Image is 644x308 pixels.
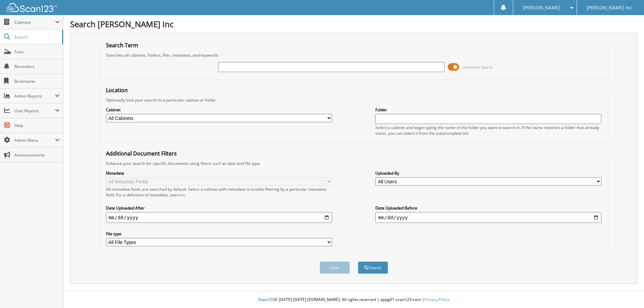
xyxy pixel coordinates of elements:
label: Cabinet [106,107,332,113]
span: User Reports [14,108,55,114]
span: Admin Reports [14,93,55,99]
legend: Search Term [103,42,142,49]
div: © [DATE]-[DATE] [DOMAIN_NAME]. All rights reserved | appg01-scan123-com | [63,292,644,308]
label: Uploaded By [375,170,601,176]
div: All metadata fields are searched by default. Select a cabinet with metadata to enable filtering b... [106,186,332,198]
div: Select a cabinet and begin typing the name of the folder you want to search in. If the name match... [375,125,601,136]
input: end [375,212,601,223]
label: Folder [375,107,601,113]
label: Date Uploaded Before [375,205,601,211]
span: [PERSON_NAME] Inc [587,6,632,10]
span: Scan123 [258,297,274,302]
div: Enhance your search for specific documents using filters such as date and file type. [103,161,605,166]
button: Clear [320,261,350,274]
span: Bookmarks [14,78,60,84]
span: Help [14,123,60,128]
div: Searches all cabinets, folders, files, metadata, and keywords [103,52,605,58]
button: Search [358,261,388,274]
span: Scan [14,49,60,55]
span: Search [14,34,59,40]
legend: Location [103,86,131,94]
input: start [106,212,332,223]
label: Date Uploaded After [106,205,332,211]
label: Metadata [106,170,332,176]
span: Advanced Search [463,65,493,70]
legend: Additional Document Filters [103,150,180,157]
img: scan123-logo-white.svg [7,3,57,12]
a: Privacy Policy [424,297,449,302]
span: Admin Menu [14,137,55,143]
span: Cabinets [14,19,55,25]
label: File type [106,231,332,237]
span: [PERSON_NAME] [523,6,560,10]
span: Reminders [14,64,60,69]
span: Announcements [14,152,60,158]
h1: Search [PERSON_NAME] Inc [70,18,637,29]
a: here [176,192,185,198]
div: Optionally limit your search to a particular cabinet or folder [103,97,605,103]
